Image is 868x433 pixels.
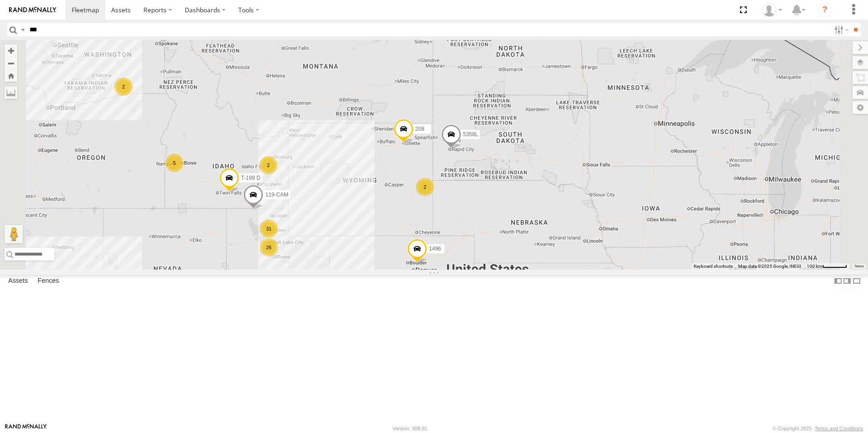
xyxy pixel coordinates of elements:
div: 26 [260,238,278,256]
a: Visit our Website [5,424,47,433]
button: Zoom Home [5,69,17,82]
div: Version: 308.01 [393,426,427,431]
span: 100 km [807,264,822,269]
div: 31 [260,220,278,238]
div: © Copyright 2025 - [773,426,863,431]
button: Drag Pegman onto the map to open Street View [5,225,23,243]
button: Keyboard shortcuts [694,263,733,270]
label: Fences [33,275,64,287]
div: Heidi Drysdale [759,3,785,17]
div: 5 [165,154,183,172]
label: Measure [5,86,17,99]
span: 119-CAM [265,192,288,198]
button: Zoom in [5,44,17,57]
i: ? [818,3,832,17]
span: Map data ©2025 Google, INEGI [738,264,801,269]
label: Assets [4,275,32,287]
img: rand-logo.svg [9,7,56,13]
label: Search Query [19,23,26,36]
a: Terms and Conditions [815,426,863,431]
button: Zoom out [5,57,17,69]
span: 208 [415,126,424,133]
button: Map Scale: 100 km per 51 pixels [804,263,850,270]
a: Terms (opens in new tab) [854,265,864,268]
div: 2 [416,178,434,196]
label: Dock Summary Table to the Right [843,275,852,288]
span: T-199 D [241,175,261,181]
span: 5358L [463,132,478,138]
label: Search Filter Options [831,23,850,36]
label: Hide Summary Table [852,275,861,288]
div: 2 [259,156,277,174]
div: 2 [114,78,133,96]
label: Map Settings [853,101,868,114]
span: 1496 [429,246,441,252]
label: Dock Summary Table to the Left [833,275,843,288]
